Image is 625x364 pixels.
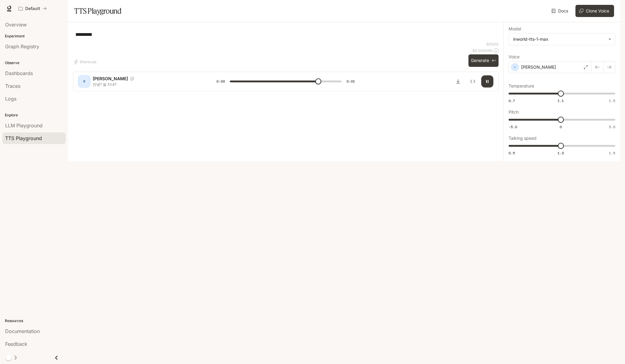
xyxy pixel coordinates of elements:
button: Generate⌘⏎ [468,54,499,67]
span: 1.0 [558,150,564,156]
p: ⌘⏎ [492,59,496,63]
p: Talking speed [509,136,537,140]
div: inworld-tts-1-max [509,33,615,45]
span: 1.5 [609,150,615,156]
p: $ 0.000090 [472,48,492,53]
button: All workspaces [16,2,50,15]
span: -5.0 [509,124,517,129]
span: 0:00 [216,78,225,84]
div: inworld-tts-1-max [513,36,605,42]
p: Pitch [509,110,519,114]
button: Download audio [452,75,464,88]
p: [PERSON_NAME] [93,76,128,82]
span: 5.0 [609,124,615,129]
p: 안녕? 잘 지내? [93,82,202,87]
span: 1.5 [609,98,615,103]
span: 1.1 [558,98,564,103]
p: Default [25,6,40,11]
span: 0:01 [347,78,355,84]
button: Inspect [467,75,479,88]
span: 0.7 [509,98,515,103]
h1: TTS Playground [74,5,121,17]
div: S [79,77,89,86]
a: Docs [550,5,571,17]
span: 0 [560,124,562,129]
span: 0.5 [509,150,515,156]
button: Shortcuts [73,57,99,67]
p: Voice [509,55,520,59]
button: Clone Voice [575,5,614,17]
button: Copy Voice ID [128,77,136,81]
p: Temperature [509,84,534,88]
p: 9 / 1000 [486,42,499,47]
p: [PERSON_NAME] [521,64,556,70]
p: Model [509,27,521,31]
